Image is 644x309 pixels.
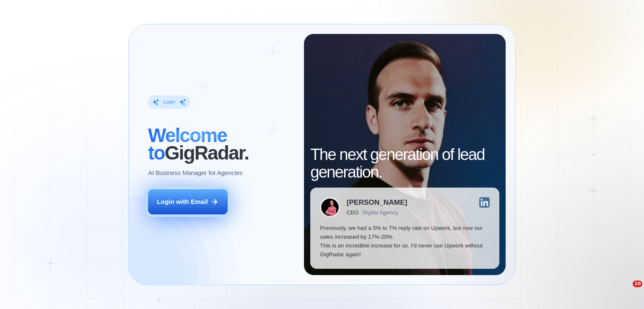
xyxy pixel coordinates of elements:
h2: The next generation of lead generation. [310,146,499,181]
span: 10 [633,281,642,287]
iframe: Intercom notifications message [476,228,644,286]
div: [PERSON_NAME] [347,199,407,206]
p: AI Business Manager for Agencies [148,168,242,177]
div: Login [163,99,175,105]
div: CEO [347,209,358,216]
p: Previously, we had a 5% to 7% reply rate on Upwork, but now our sales increased by 17%-20%. This ... [320,224,490,259]
div: Login with Email [157,197,208,206]
span: Welcome to [148,124,227,164]
div: Digital Agency [363,209,398,216]
h2: ‍ GigRadar. [148,126,294,162]
button: Login with Email [148,189,228,214]
iframe: Intercom live chat [615,281,636,301]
